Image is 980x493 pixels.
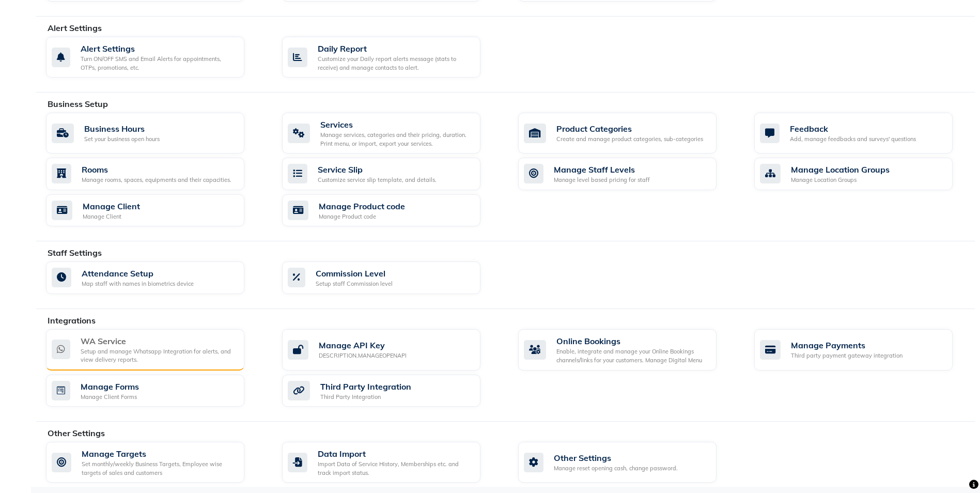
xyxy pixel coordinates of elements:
div: DESCRIPTION.MANAGEOPENAPI [319,351,407,360]
div: Manage Targets [82,448,236,460]
a: Other SettingsManage reset opening cash, change password. [518,442,739,483]
div: Set your business open hours [84,135,160,144]
a: Alert SettingsTurn ON/OFF SMS and Email Alerts for appointments, OTPs, promotions, etc. [46,37,267,78]
div: Turn ON/OFF SMS and Email Alerts for appointments, OTPs, promotions, etc. [81,55,236,72]
div: Manage reset opening cash, change password. [554,464,678,473]
a: Manage FormsManage Client Forms [46,375,267,407]
div: Manage Staff Levels [554,163,650,176]
div: Enable, integrate and manage your Online Bookings channels/links for your customers. Manage Digit... [556,347,708,364]
div: Import Data of Service History, Memberships etc. and track import status. [318,460,472,477]
div: Manage level based pricing for staff [554,176,650,184]
div: Setup staff Commission level [316,280,393,288]
a: RoomsManage rooms, spaces, equipments and their capacities. [46,158,267,190]
div: Manage API Key [319,339,407,351]
div: Alert Settings [81,42,236,55]
div: Business Hours [84,122,160,135]
div: Manage Payments [791,339,903,351]
div: Manage rooms, spaces, equipments and their capacities. [82,176,231,184]
div: Third Party Integration [320,393,411,402]
a: Manage TargetsSet monthly/weekly Business Targets, Employee wise targets of sales and customers [46,442,267,483]
div: Manage Client [83,212,140,221]
div: Create and manage product categories, sub-categories [556,135,703,144]
div: Daily Report [318,42,472,55]
div: Attendance Setup [82,267,194,280]
div: Customize service slip template, and details. [318,176,437,184]
div: Customize your Daily report alerts message (stats to receive) and manage contacts to alert. [318,55,472,72]
div: Manage Location Groups [791,163,890,176]
div: Service Slip [318,163,437,176]
a: Commission LevelSetup staff Commission level [282,261,503,294]
div: Manage Product code [319,212,405,221]
a: Manage Staff LevelsManage level based pricing for staff [518,158,739,190]
a: Product CategoriesCreate and manage product categories, sub-categories [518,113,739,153]
a: Manage Product codeManage Product code [282,194,503,227]
div: Third party payment gateway integration [791,351,903,360]
a: Business HoursSet your business open hours [46,113,267,153]
div: Feedback [790,122,916,135]
a: Manage Location GroupsManage Location Groups [754,158,975,190]
div: Add, manage feedbacks and surveys' questions [790,135,916,144]
a: WA ServiceSetup and manage Whatsapp Integration for alerts, and view delivery reports. [46,329,267,371]
div: Map staff with names in biometrics device [82,280,194,288]
div: Third Party Integration [320,380,411,393]
a: Manage PaymentsThird party payment gateway integration [754,329,975,371]
div: Online Bookings [556,335,708,347]
div: Other Settings [554,452,678,464]
a: Third Party IntegrationThird Party Integration [282,375,503,407]
div: Setup and manage Whatsapp Integration for alerts, and view delivery reports. [81,347,236,364]
a: Attendance SetupMap staff with names in biometrics device [46,261,267,294]
div: Rooms [82,163,231,176]
a: Manage API KeyDESCRIPTION.MANAGEOPENAPI [282,329,503,371]
div: Manage Location Groups [791,176,890,184]
a: ServicesManage services, categories and their pricing, duration. Print menu, or import, export yo... [282,113,503,153]
a: Manage ClientManage Client [46,194,267,227]
div: Manage services, categories and their pricing, duration. Print menu, or import, export your servi... [320,131,472,148]
div: WA Service [81,335,236,347]
div: Manage Product code [319,200,405,212]
a: FeedbackAdd, manage feedbacks and surveys' questions [754,113,975,153]
div: Product Categories [556,122,703,135]
div: Manage Client [83,200,140,212]
a: Online BookingsEnable, integrate and manage your Online Bookings channels/links for your customer... [518,329,739,371]
div: Manage Client Forms [81,393,139,402]
a: Daily ReportCustomize your Daily report alerts message (stats to receive) and manage contacts to ... [282,37,503,78]
a: Data ImportImport Data of Service History, Memberships etc. and track import status. [282,442,503,483]
a: Service SlipCustomize service slip template, and details. [282,158,503,190]
div: Set monthly/weekly Business Targets, Employee wise targets of sales and customers [82,460,236,477]
div: Commission Level [316,267,393,280]
div: Manage Forms [81,380,139,393]
div: Services [320,118,472,131]
div: Data Import [318,448,472,460]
